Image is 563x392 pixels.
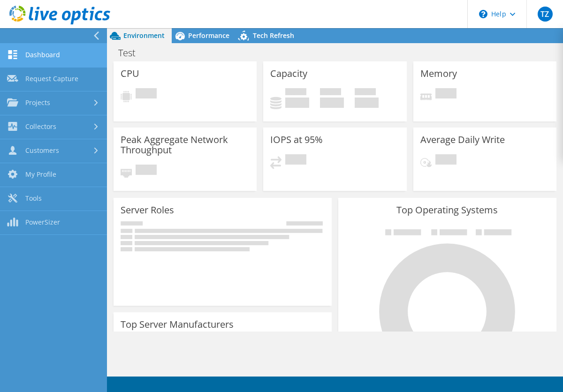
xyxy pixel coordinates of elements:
[285,154,306,167] span: Pending
[285,88,306,98] span: Used
[121,135,250,155] h3: Peak Aggregate Network Throughput
[538,7,553,22] span: TZ
[435,88,456,101] span: Pending
[420,68,457,79] h3: Memory
[121,205,174,215] h3: Server Roles
[285,98,309,108] h4: 0 GiB
[345,205,549,215] h3: Top Operating Systems
[435,154,456,167] span: Pending
[420,135,505,145] h3: Average Daily Write
[136,88,157,101] span: Pending
[114,48,150,58] h1: Test
[123,31,165,40] span: Environment
[270,135,323,145] h3: IOPS at 95%
[136,165,157,177] span: Pending
[121,68,139,79] h3: CPU
[479,10,487,18] svg: \n
[270,68,307,79] h3: Capacity
[320,88,341,98] span: Free
[121,319,234,330] h3: Top Server Manufacturers
[320,98,344,108] h4: 0 GiB
[188,31,229,40] span: Performance
[253,31,294,40] span: Tech Refresh
[355,88,376,98] span: Total
[355,98,379,108] h4: 0 GiB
